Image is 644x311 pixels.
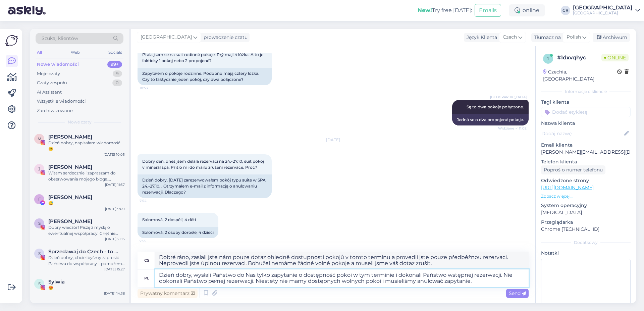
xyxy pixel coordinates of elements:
span: Sprzedawaj do Czech - to proste! [48,249,118,255]
div: [DATE] 14:38 [104,291,125,296]
div: Czechia, [GEOGRAPHIC_DATA] [543,68,617,83]
span: Monika Kowalewska [48,134,92,140]
a: [URL][DOMAIN_NAME] [541,185,594,191]
span: Dobrý den, dnes jsem dělala rezervaci na 24.-27.10, suit pokoj v mineral spa. Přišlo mi do mailu ... [142,159,265,170]
span: S [38,281,41,286]
p: Odwiedzone strony [541,177,631,184]
div: Witam serdecznie i zapraszam do obserwowania mojego bloga. Obecnie posiadam ponad 22 tys. followe... [48,170,125,182]
span: Галина Попова [48,194,92,200]
span: Są to dwa pokoje połączone. [467,104,524,109]
span: 1 [547,56,549,61]
a: [GEOGRAPHIC_DATA][GEOGRAPHIC_DATA] [573,5,640,16]
div: Nowe wiadomości [37,61,79,68]
div: Czaty zespołu [37,80,67,86]
span: 7:54 [140,198,165,203]
textarea: Dobré ráno, zaslali jste nám pouze dotaz ohledně dostupnosti pokojů v tomto termínu a provedli js... [155,252,529,269]
div: 0 [112,80,122,86]
span: M [38,136,41,141]
div: 😅 [48,200,125,206]
p: Zobacz więcej ... [541,193,631,199]
span: [GEOGRAPHIC_DATA] [141,34,192,41]
div: Moje czaty [37,70,60,77]
span: Solomová, 2 dospělí, 4 děti [142,217,196,222]
div: 😍 [48,285,125,291]
span: Send [509,290,526,296]
div: Dzień dobry, chcielibyśmy zaprosić Państwa do współpracy – pomożemy dotrzeć do czeskich i [DEMOGR... [48,255,125,267]
div: Wszystkie wiadomości [37,98,86,105]
div: Zapytałem o pokoje rodzinne. Podobno mają cztery łóżka. Czy to faktycznie jeden pokój, czy dwa po... [138,68,272,85]
textarea: Dzień dobry, wysłali Państwo do Nas tylko zapytanie o dostępność pokoi w tym terminie i dokonali ... [155,269,529,287]
span: Czech [503,34,517,41]
div: Zarchiwizowane [37,107,73,114]
span: J [38,166,40,171]
div: [DATE] 9:00 [105,206,125,211]
span: Widziane ✓ 11:02 [498,126,527,131]
span: [GEOGRAPHIC_DATA] [490,95,527,100]
span: 7:55 [140,239,165,244]
p: Notatki [541,250,631,257]
div: 99+ [107,61,122,68]
div: [GEOGRAPHIC_DATA] [573,10,633,16]
p: Chrome [TECHNICAL_ID] [541,226,631,233]
div: [DATE] 10:05 [104,152,125,157]
div: Solomová, 2 osoby dorosłe, 4 dzieci [138,227,218,238]
p: Nazwa klienta [541,120,631,127]
p: Email klienta [541,142,631,149]
div: Dodatkowy [541,240,631,246]
div: cs [144,255,149,266]
div: All [36,48,43,57]
div: Dobry wieczór! Piszę z myślą o ewentualnej współpracy. Chętnie przygotuję materiały w ramach poby... [48,224,125,237]
div: Język Klienta [464,34,497,41]
button: Emails [475,4,501,17]
div: Socials [107,48,123,57]
div: Web [69,48,81,57]
p: [PERSON_NAME][EMAIL_ADDRESS][DOMAIN_NAME] [541,149,631,156]
div: Archiwum [593,33,630,42]
p: [MEDICAL_DATA] [541,209,631,216]
span: Szukaj klientów [42,35,78,42]
div: Dzień dobry, napisałam wiadomość 😊 [48,140,125,152]
span: Polish [567,34,581,41]
span: Nowe czaty [68,119,92,125]
span: S [38,221,41,226]
p: System operacyjny [541,202,631,209]
div: Prywatny komentarz [138,289,198,298]
b: New! [418,7,432,13]
div: Jedná se o dva propojené pokoje. [452,114,529,125]
div: CR [561,6,570,15]
div: [DATE] 15:27 [104,267,125,272]
div: Dzień dobry, [DATE] zarezerwowałem pokój typu suite w SPA 24.-27.10, . Otrzymałem e-mail z inform... [138,174,272,198]
div: Poproś o numer telefonu [541,165,605,174]
div: Try free [DATE]: [418,6,472,14]
span: S [38,251,41,256]
p: Przeglądarka [541,219,631,226]
div: AI Assistant [37,89,62,96]
span: Online [601,54,629,61]
p: Tagi klienta [541,99,631,106]
span: Sylwia Tomczak [48,218,92,224]
p: Telefon klienta [541,158,631,165]
div: Informacje o kliencie [541,89,631,95]
input: Dodać etykietę [541,107,631,117]
input: Dodaj nazwę [541,130,623,137]
div: # 1dxvqhyc [557,54,601,62]
img: Askly Logo [5,34,18,47]
div: Tłumacz na [531,34,561,41]
span: Г [38,197,41,202]
div: pl [144,272,149,284]
div: online [509,4,545,16]
div: [DATE] 11:37 [105,182,125,187]
div: prowadzenie czatu [201,34,248,41]
div: [GEOGRAPHIC_DATA] [573,5,633,10]
span: Joanna Wesołek [48,164,92,170]
div: [DATE] 21:15 [105,237,125,242]
span: 10:53 [140,86,165,91]
div: [DATE] [138,137,529,143]
div: 9 [113,70,122,77]
span: Sylwia [48,279,65,285]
